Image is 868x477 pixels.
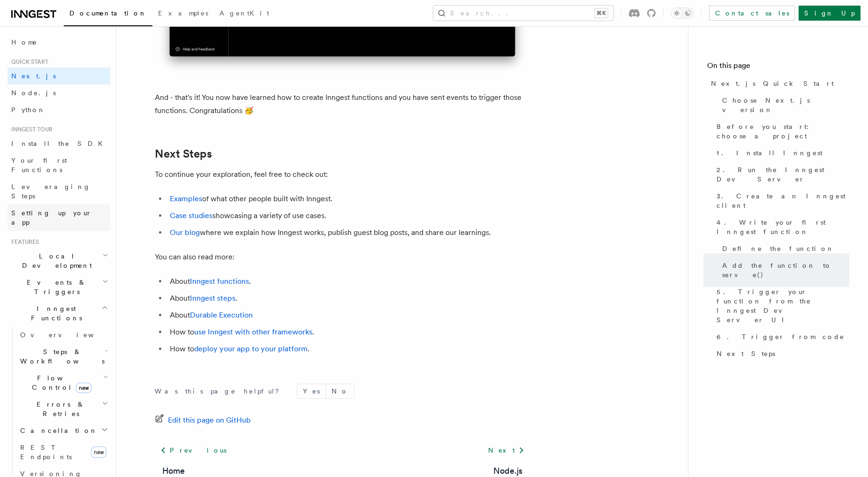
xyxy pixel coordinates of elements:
[214,3,275,25] a: AgentKit
[8,68,110,84] a: Next.js
[167,342,530,356] li: How to .
[190,277,249,286] a: Inngest functions
[718,240,849,257] a: Define the function
[194,327,312,336] a: use Inngest with other frameworks
[158,9,208,17] span: Examples
[707,60,849,75] h4: On this page
[713,345,849,362] a: Next Steps
[16,347,105,366] span: Steps & Workflows
[16,400,102,418] span: Errors & Retries
[8,304,101,323] span: Inngest Functions
[8,178,110,204] a: Leveraging Steps
[11,89,56,97] span: Node.js
[707,75,849,92] a: Next.js Quick Start
[170,194,202,203] a: Examples
[711,79,834,88] span: Next.js Quick Start
[8,34,110,51] a: Home
[91,447,106,458] span: new
[194,344,308,353] a: deploy your app to your platform
[8,204,110,231] a: Setting up your app
[167,209,530,222] li: showcasing a variety of use cases.
[155,147,212,160] a: Next Steps
[717,332,845,341] span: 6. Trigger from code
[709,6,795,21] a: Contact sales
[713,118,849,144] a: Before you start: choose a project
[20,331,117,339] span: Overview
[11,38,38,47] span: Home
[713,161,849,188] a: 2. Run the Inngest Dev Server
[713,188,849,214] a: 3. Create an Inngest client
[155,250,530,264] p: You can also read more:
[326,384,354,398] button: No
[717,148,823,158] span: 1. Install Inngest
[155,168,530,181] p: To continue your exploration, feel free to check out:
[433,6,613,21] button: Search...⌘K
[16,422,110,439] button: Cancellation
[11,106,45,114] span: Python
[713,328,849,345] a: 6. Trigger from code
[671,8,694,19] button: Toggle dark mode
[190,294,235,303] a: Inngest steps
[155,386,286,396] p: Was this page helpful?
[483,442,530,459] a: Next
[167,226,530,239] li: where we explain how Inngest works, publish guest blog posts, and share our learnings.
[8,248,110,274] button: Local Development
[16,373,103,392] span: Flow Control
[16,326,110,343] a: Overview
[11,157,67,174] span: Your first Functions
[722,261,849,280] span: Add the function to serve()
[718,257,849,283] a: Add the function to serve()
[717,218,849,236] span: 4. Write your first Inngest function
[170,228,200,237] a: Our blog
[167,326,530,339] li: How to .
[16,396,110,422] button: Errors & Retries
[168,414,251,427] span: Edit this page on GitHub
[718,92,849,118] a: Choose Next.js version
[8,135,110,152] a: Install the SDK
[20,444,72,461] span: REST Endpoints
[16,426,98,435] span: Cancellation
[717,191,849,210] span: 3. Create an Inngest client
[722,244,834,253] span: Define the function
[69,9,147,17] span: Documentation
[167,275,530,288] li: About .
[799,6,860,21] a: Sign Up
[717,122,849,141] span: Before you start: choose a project
[8,126,53,133] span: Inngest tour
[167,192,530,205] li: of what other people built with Inngest.
[297,384,325,398] button: Yes
[155,414,251,427] a: Edit this page on GitHub
[11,209,92,226] span: Setting up your app
[717,287,849,325] span: 5. Trigger your function from the Inngest Dev Server UI
[190,310,253,319] a: Durable Execution
[11,140,108,147] span: Install the SDK
[713,283,849,328] a: 5. Trigger your function from the Inngest Dev Server UI
[16,343,110,370] button: Steps & Workflows
[11,183,91,200] span: Leveraging Steps
[595,8,608,18] kbd: ⌘K
[11,72,56,80] span: Next.js
[8,58,48,66] span: Quick start
[16,439,110,465] a: REST Endpointsnew
[219,9,269,17] span: AgentKit
[717,165,849,184] span: 2. Run the Inngest Dev Server
[167,309,530,322] li: About
[8,278,102,296] span: Events & Triggers
[152,3,214,25] a: Examples
[713,214,849,240] a: 4. Write your first Inngest function
[8,101,110,118] a: Python
[8,84,110,101] a: Node.js
[8,238,39,246] span: Features
[8,300,110,326] button: Inngest Functions
[717,349,775,358] span: Next Steps
[155,442,232,459] a: Previous
[167,292,530,305] li: About .
[8,274,110,300] button: Events & Triggers
[713,144,849,161] a: 1. Install Inngest
[8,152,110,178] a: Your first Functions
[76,383,91,393] span: new
[155,91,530,117] p: And - that's it! You now have learned how to create Inngest functions and you have sent events to...
[16,370,110,396] button: Flow Controlnew
[64,3,152,26] a: Documentation
[170,211,212,220] a: Case studies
